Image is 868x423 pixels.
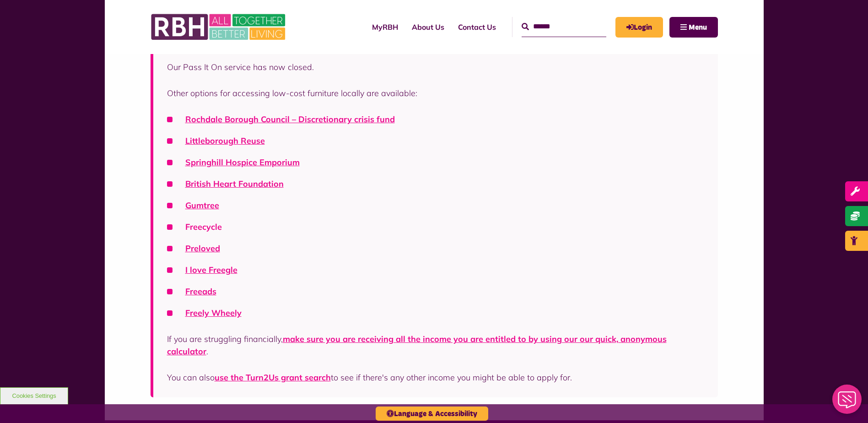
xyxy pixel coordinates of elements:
button: Navigation [669,17,718,38]
a: use the Turn2Us grant search - open in a new tab [215,372,331,383]
a: Freecycle [185,222,222,232]
img: RBH [151,9,288,45]
a: Preloved [185,243,220,254]
a: make sure you are receiving all the income you are entitled to by using our our quick, anonymous ... [167,334,667,357]
a: MyRBH [365,15,405,39]
button: Language & Accessibility [376,407,488,421]
iframe: Netcall Web Assistant for live chat [827,382,868,423]
a: MyRBH [615,17,663,38]
a: About Us [405,15,451,39]
a: Littleborough Reuse [185,136,265,146]
a: I love Freegle [185,265,237,275]
a: Rochdale Borough Council – Discretionary crisis fund [185,114,395,125]
a: Contact Us [451,15,503,39]
a: British Heart Foundation [185,179,284,189]
p: You can also to see if there's any other income you might be able to apply for. [167,371,704,384]
input: Search [522,17,606,37]
span: Menu [689,24,707,31]
p: If you are struggling financially, . [167,333,704,358]
p: Our Pass It On service has now closed. [167,61,704,73]
a: Gumtree [185,200,219,211]
a: Freeads [185,286,216,297]
p: Other options for accessing low-cost furniture locally are available: [167,87,704,99]
a: Freely Wheely [185,308,242,318]
a: Springhill Hospice Emporium [185,157,300,168]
